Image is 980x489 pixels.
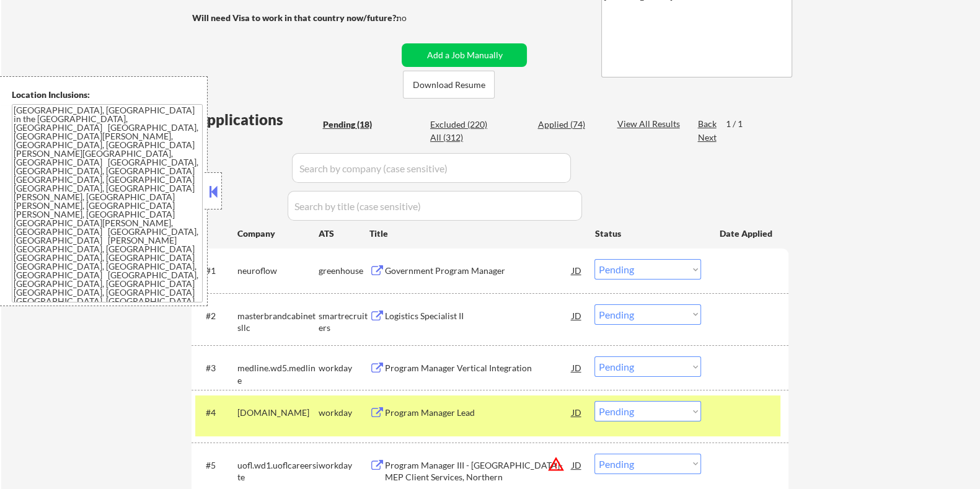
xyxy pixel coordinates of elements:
[318,407,369,419] div: workday
[384,407,572,419] div: Program Manager Lead
[318,227,369,240] div: ATS
[205,362,227,374] div: #3
[292,153,571,183] input: Search by company (case sensitive)
[537,118,599,131] div: Applied (74)
[195,112,318,127] div: Applications
[396,12,431,24] div: no
[384,362,572,374] div: Program Manager Vertical Integration
[430,131,492,144] div: All (312)
[403,71,495,99] button: Download Resume
[205,407,227,419] div: #4
[384,310,572,322] div: Logistics Specialist II
[384,459,572,483] div: Program Manager III - [GEOGRAPHIC_DATA]-MEP Client Services, Northern
[205,310,227,322] div: #2
[719,227,774,240] div: Date Applied
[697,131,717,144] div: Next
[192,12,398,23] strong: Will need Visa to work in that country now/future?:
[594,222,701,244] div: Status
[205,459,227,472] div: #5
[237,407,318,419] div: [DOMAIN_NAME]
[570,401,583,423] div: JD
[288,191,582,221] input: Search by title (case sensitive)
[318,310,369,334] div: smartrecruiters
[237,265,318,277] div: neuroflow
[725,118,754,130] div: 1 / 1
[570,304,583,327] div: JD
[570,259,583,281] div: JD
[369,227,583,240] div: Title
[617,118,683,130] div: View All Results
[570,356,583,379] div: JD
[237,310,318,334] div: masterbrandcabinetsllc
[322,118,384,131] div: Pending (18)
[12,89,203,101] div: Location Inclusions:
[570,454,583,476] div: JD
[318,362,369,374] div: workday
[318,459,369,472] div: workday
[318,265,369,277] div: greenhouse
[384,265,572,277] div: Government Program Manager
[547,456,564,473] button: warning_amber
[402,43,527,67] button: Add a Job Manually
[237,362,318,386] div: medline.wd5.medline
[237,227,318,240] div: Company
[237,459,318,483] div: uofl.wd1.uoflcareersite
[697,118,717,130] div: Back
[430,118,492,131] div: Excluded (220)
